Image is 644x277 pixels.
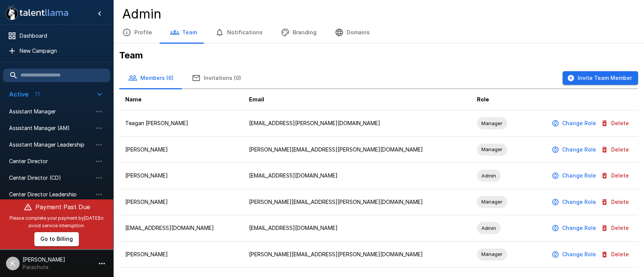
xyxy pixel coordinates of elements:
[119,241,243,268] td: [PERSON_NAME]
[119,49,638,61] h5: Team
[599,221,632,235] button: Delete
[243,241,471,268] td: [PERSON_NAME][EMAIL_ADDRESS][PERSON_NAME][DOMAIN_NAME]
[599,248,632,262] button: Delete
[183,67,250,89] button: Invitations (0)
[599,143,632,157] button: Delete
[599,116,632,130] button: Delete
[599,195,632,209] button: Delete
[477,120,507,127] span: Manager
[477,198,507,205] span: Manager
[550,116,599,130] button: Change Role
[477,251,507,258] span: Manager
[550,221,599,235] button: Change Role
[243,89,471,110] th: Email
[477,146,507,153] span: Manager
[119,67,183,89] button: Members (6)
[161,22,206,43] button: Team
[477,225,501,232] span: Admin
[550,195,599,209] button: Change Role
[471,89,523,110] th: Role
[119,89,243,110] th: Name
[563,71,638,85] button: Invite Team Member
[243,215,471,242] td: [EMAIL_ADDRESS][DOMAIN_NAME]
[326,22,379,43] button: Domains
[243,110,471,137] td: [EMAIL_ADDRESS][PERSON_NAME][DOMAIN_NAME]
[243,189,471,215] td: [PERSON_NAME][EMAIL_ADDRESS][PERSON_NAME][DOMAIN_NAME]
[550,143,599,157] button: Change Role
[477,172,501,179] span: Admin
[550,169,599,183] button: Change Role
[599,169,632,183] button: Delete
[119,136,243,163] td: [PERSON_NAME]
[113,22,161,43] button: Profile
[119,189,243,215] td: [PERSON_NAME]
[122,6,635,22] h4: Admin
[206,22,272,43] button: Notifications
[243,136,471,163] td: [PERSON_NAME][EMAIL_ADDRESS][PERSON_NAME][DOMAIN_NAME]
[119,110,243,137] td: Teagan [PERSON_NAME]
[119,215,243,242] td: [EMAIL_ADDRESS][DOMAIN_NAME]
[550,248,599,262] button: Change Role
[243,163,471,189] td: [EMAIL_ADDRESS][DOMAIN_NAME]
[272,22,326,43] button: Branding
[119,163,243,189] td: [PERSON_NAME]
